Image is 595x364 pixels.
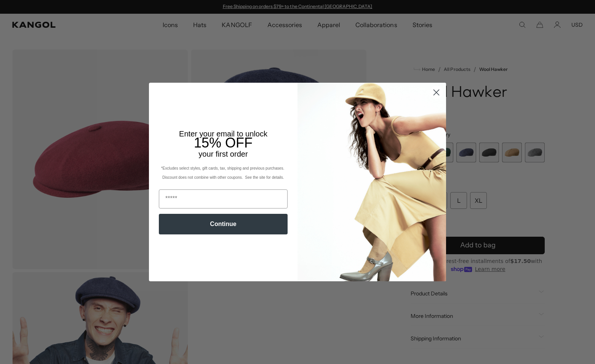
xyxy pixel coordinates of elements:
[194,135,253,151] span: 15% OFF
[297,83,446,281] img: 93be19ad-e773-4382-80b9-c9d740c9197f.jpeg
[161,166,285,180] span: *Excludes select styles, gift cards, tax, shipping and previous purchases. Discount does not comb...
[159,189,288,208] input: Email
[430,86,443,99] button: Close dialog
[159,214,288,234] button: Continue
[179,130,267,138] span: Enter your email to unlock
[198,150,248,158] span: your first order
